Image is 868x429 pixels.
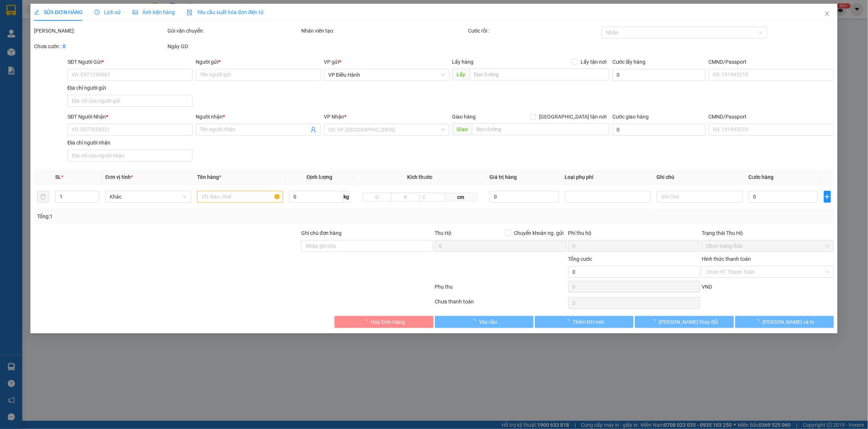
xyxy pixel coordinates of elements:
div: Gói vận chuyển: [167,27,299,35]
span: Tổng cước [568,256,592,262]
span: Chuyển khoản ng. gửi [511,229,567,237]
span: Lấy hàng [452,59,474,65]
span: loading [755,319,763,324]
th: Loại phụ phí [562,170,654,184]
span: Lấy tận nơi [578,58,609,66]
b: 0 [63,43,66,49]
input: Cước giao hàng [612,124,706,136]
span: close [824,11,830,17]
input: VD: Bàn, Ghế [197,191,283,203]
span: Ảnh kiện hàng [133,9,175,15]
div: Địa chỉ người nhận [67,139,193,147]
div: Người gửi [196,58,321,66]
input: Dọc đường [472,123,610,135]
button: Yêu cầu [435,316,533,328]
button: Hủy Đơn Hàng [335,316,433,328]
div: Trạng thái Thu Hộ [702,229,834,237]
span: Yêu cầu xuất hóa đơn điện tử [187,9,264,15]
span: kg [343,191,350,203]
span: Khác [110,191,187,202]
div: Ngày GD: [167,42,299,50]
button: plus [824,191,831,203]
span: VND [702,284,712,290]
span: Đơn vị tính [105,174,133,180]
span: SL [55,174,61,180]
button: Thêm ĐH mới [535,316,633,328]
span: loading [471,319,479,324]
div: Phụ thu [434,283,567,296]
span: VP Điều Hành [328,69,445,80]
span: Thêm ĐH mới [573,318,604,326]
span: user-add [310,127,316,133]
button: Close [817,4,838,24]
span: SỬA ĐƠN HÀNG [34,9,83,15]
button: [PERSON_NAME] thay đổi [635,316,734,328]
input: Ghi chú đơn hàng [301,240,433,252]
span: clock-circle [94,10,100,15]
span: Giá trị hàng [490,174,517,180]
span: edit [34,10,39,15]
th: Ghi chú [654,170,746,184]
label: Ghi chú đơn hàng [301,230,342,236]
div: Nhân viên tạo: [301,27,467,35]
div: SĐT Người Nhận [67,113,193,121]
span: VP Nhận [324,114,344,120]
span: [PERSON_NAME] thay đổi [659,318,718,326]
span: Cước hàng [749,174,774,180]
div: VP gửi [324,58,449,66]
div: CMND/Passport [709,113,834,121]
span: Tên hàng [197,174,221,180]
input: R [391,193,420,202]
button: delete [37,191,49,203]
div: Người nhận [196,113,321,121]
span: cm [445,193,477,202]
span: Giao hàng [452,114,476,120]
span: loading [565,319,573,324]
input: C [419,193,445,202]
span: Định lượng [307,174,333,180]
div: CMND/Passport [709,58,834,66]
span: Thu Hộ [435,230,451,236]
div: Địa chỉ người gửi [67,84,193,92]
span: [GEOGRAPHIC_DATA] tận nơi [536,113,609,121]
label: Cước lấy hàng [612,59,645,65]
span: Lấy [452,69,469,80]
span: loading [363,319,371,324]
input: Ghi Chú [657,191,743,203]
div: SĐT Người Gửi [67,58,193,66]
input: Địa chỉ của người nhận [67,150,193,162]
label: Cước giao hàng [612,114,649,120]
input: Địa chỉ của người gửi [67,95,193,107]
div: Chưa thanh toán [434,297,567,310]
span: loading [651,319,659,324]
div: Chưa cước : [34,42,166,50]
button: [PERSON_NAME] và In [735,316,834,328]
span: Lịch sử [94,9,121,15]
input: D [363,193,392,202]
span: Giao [452,123,472,135]
div: [PERSON_NAME]: [34,27,166,35]
div: Cước rồi : [468,27,600,35]
span: Chọn trạng thái [706,240,829,252]
div: Tổng: 1 [37,212,335,220]
span: plus [824,194,831,200]
div: Phí thu hộ [568,229,700,240]
input: Dọc đường [469,69,610,80]
span: [PERSON_NAME] và In [763,318,815,326]
label: Hình thức thanh toán [702,256,751,262]
span: picture [133,10,138,15]
span: Yêu cầu [479,318,497,326]
span: Kích thước [407,174,432,180]
input: Cước lấy hàng [612,69,706,81]
img: icon [187,10,193,16]
span: Hủy Đơn Hàng [371,318,405,326]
